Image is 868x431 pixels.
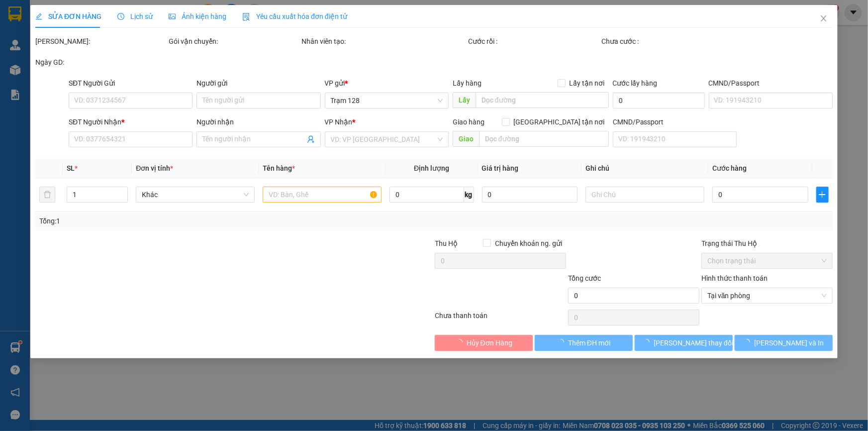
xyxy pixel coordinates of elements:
[39,187,55,203] button: delete
[735,335,833,351] button: [PERSON_NAME] và In
[491,238,566,249] span: Chuyển khoản ng. gửi
[435,335,533,351] button: Hủy Đơn Hàng
[816,187,829,203] button: plus
[242,13,250,21] img: icon
[701,274,768,282] label: Hình thức thanh toán
[712,164,747,172] span: Cước hàng
[601,36,733,47] div: Chưa cước :
[69,116,193,127] div: SĐT Người Nhận
[35,36,167,47] div: [PERSON_NAME]:
[535,335,633,351] button: Thêm ĐH mới
[35,57,167,68] div: Ngày GD:
[414,164,449,172] span: Định lượng
[755,337,824,348] span: [PERSON_NAME] và In
[476,92,609,108] input: Dọc đường
[325,78,449,89] div: VP gửi
[434,310,568,327] div: Chưa thanh toán
[581,159,708,178] th: Ghi chú
[643,339,654,346] span: loading
[585,187,704,203] input: Ghi Chú
[435,239,458,247] span: Thu Hộ
[820,14,828,22] span: close
[302,36,467,47] div: Nhân viên tạo:
[810,5,838,33] button: Close
[196,116,320,127] div: Người nhận
[709,78,833,89] div: CMND/Passport
[568,337,610,348] span: Thêm ĐH mới
[613,93,705,108] input: Cước lấy hàng
[117,13,124,20] span: clock-circle
[196,78,320,89] div: Người gửi
[39,215,335,226] div: Tổng: 1
[453,118,484,126] span: Giao hàng
[557,339,568,346] span: loading
[263,187,382,203] input: VD: Bàn, Ghế
[453,131,479,147] span: Giao
[464,187,474,203] span: kg
[453,79,482,87] span: Lấy hàng
[453,92,476,108] span: Lấy
[67,164,75,172] span: SL
[142,187,249,202] span: Khác
[468,36,599,47] div: Cước rồi :
[169,13,176,20] span: picture
[456,339,467,346] span: loading
[169,36,300,47] div: Gói vận chuyển:
[169,12,226,20] span: Ảnh kiện hàng
[263,164,295,172] span: Tên hàng
[510,116,609,127] span: [GEOGRAPHIC_DATA] tận nơi
[568,274,601,282] span: Tổng cước
[307,135,315,143] span: user-add
[613,116,737,127] div: CMND/Passport
[325,118,353,126] span: VP Nhận
[35,12,101,20] span: SỬA ĐƠN HÀNG
[117,12,153,20] span: Lịch sử
[566,78,609,89] span: Lấy tận nơi
[69,78,193,89] div: SĐT Người Gửi
[635,335,733,351] button: [PERSON_NAME] thay đổi
[613,79,658,87] label: Cước lấy hàng
[701,238,833,249] div: Trạng thái Thu Hộ
[654,337,733,348] span: [PERSON_NAME] thay đổi
[479,131,609,147] input: Dọc đường
[331,93,443,108] span: Trạm 128
[482,164,519,172] span: Giá trị hàng
[467,337,512,348] span: Hủy Đơn Hàng
[707,288,827,303] span: Tại văn phòng
[35,13,42,20] span: edit
[707,253,827,268] span: Chọn trạng thái
[136,164,173,172] span: Đơn vị tính
[817,191,828,199] span: plus
[242,12,347,20] span: Yêu cầu xuất hóa đơn điện tử
[744,339,755,346] span: loading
